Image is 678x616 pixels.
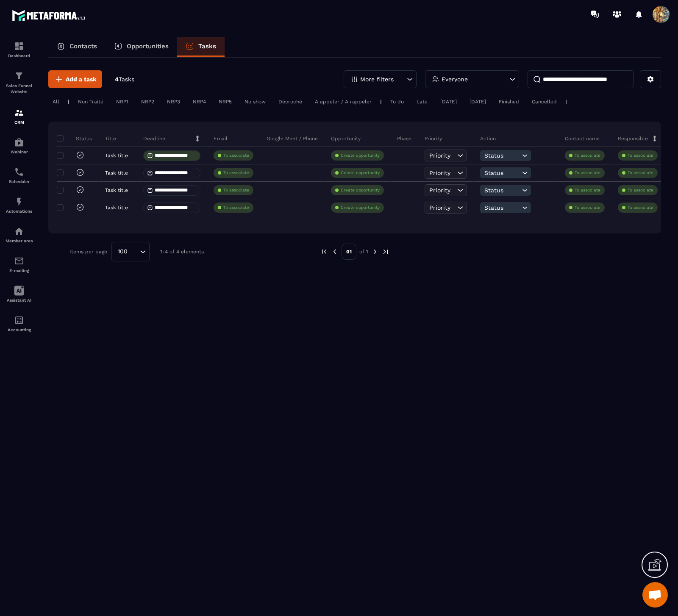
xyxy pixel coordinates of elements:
[48,70,102,88] button: Add a task
[106,37,177,57] a: Opportunities
[105,135,116,142] p: Title
[69,42,97,50] p: Contacts
[119,76,134,83] span: Tasks
[115,247,131,256] span: 100
[429,152,450,159] span: Priority
[618,135,648,142] p: Responsible
[14,137,24,147] img: automations
[565,135,600,142] p: Contact name
[484,187,520,194] span: Status
[341,170,380,176] p: Create opportunity
[442,76,468,82] p: Everyone
[386,97,408,107] div: To do
[628,205,653,211] p: To associate
[565,99,567,105] p: |
[14,71,24,81] img: formation
[160,249,204,255] p: 1-4 of 4 elements
[189,97,210,107] div: NRP4
[105,205,128,211] p: Task title
[163,97,184,107] div: NRP3
[105,187,128,193] p: Task title
[2,268,36,273] p: E-mailing
[642,582,668,608] div: Open chat
[240,97,270,107] div: No show
[105,170,128,176] p: Task title
[480,135,496,142] p: Action
[331,135,361,142] p: Opportunity
[484,204,520,211] span: Status
[214,135,228,142] p: Email
[2,120,36,125] p: CRM
[575,153,600,158] p: To associate
[2,64,36,101] a: formationformationSales Funnel Website
[143,135,165,142] p: Deadline
[331,248,339,255] img: prev
[2,101,36,131] a: formationformationCRM
[341,153,380,158] p: Create opportunity
[575,187,600,193] p: To associate
[177,37,225,57] a: Tasks
[2,209,36,214] p: Automations
[68,99,69,105] p: |
[48,97,64,107] div: All
[484,169,520,176] span: Status
[359,248,368,255] p: of 1
[74,97,108,107] div: Non Traité
[14,197,24,207] img: automations
[48,37,106,57] a: Contacts
[14,256,24,266] img: email
[198,42,216,50] p: Tasks
[2,131,36,161] a: automationsautomationsWebinar
[111,242,150,261] div: Search for option
[628,187,653,193] p: To associate
[105,153,128,158] p: Task title
[360,76,394,82] p: More filters
[2,327,36,332] p: Accounting
[382,248,389,255] img: next
[2,239,36,243] p: Member area
[425,135,442,142] p: Priority
[575,170,600,176] p: To associate
[465,97,490,107] div: [DATE]
[429,169,450,176] span: Priority
[137,97,158,107] div: NRP2
[320,248,328,255] img: prev
[371,248,379,255] img: next
[397,135,411,142] p: Phase
[484,152,520,159] span: Status
[223,153,249,158] p: To associate
[69,249,107,255] p: Items per page
[429,187,450,194] span: Priority
[2,161,36,190] a: schedulerschedulerScheduler
[575,205,600,211] p: To associate
[14,108,24,118] img: formation
[2,309,36,339] a: accountantaccountantAccounting
[131,247,138,256] input: Search for option
[2,35,36,64] a: formationformationDashboard
[2,250,36,279] a: emailemailE-mailing
[14,167,24,177] img: scheduler
[223,205,249,211] p: To associate
[341,187,380,193] p: Create opportunity
[429,204,450,211] span: Priority
[14,315,24,325] img: accountant
[436,97,461,107] div: [DATE]
[2,179,36,184] p: Scheduler
[380,99,382,105] p: |
[214,97,236,107] div: NRP5
[628,153,653,158] p: To associate
[14,41,24,51] img: formation
[2,150,36,154] p: Webinar
[2,220,36,250] a: automationsautomationsMember area
[223,187,249,193] p: To associate
[112,97,133,107] div: NRP1
[12,8,88,23] img: logo
[528,97,561,107] div: Cancelled
[127,42,169,50] p: Opportunities
[2,53,36,58] p: Dashboard
[2,298,36,302] p: Assistant AI
[274,97,306,107] div: Décroché
[628,170,653,176] p: To associate
[59,135,92,142] p: Status
[223,170,249,176] p: To associate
